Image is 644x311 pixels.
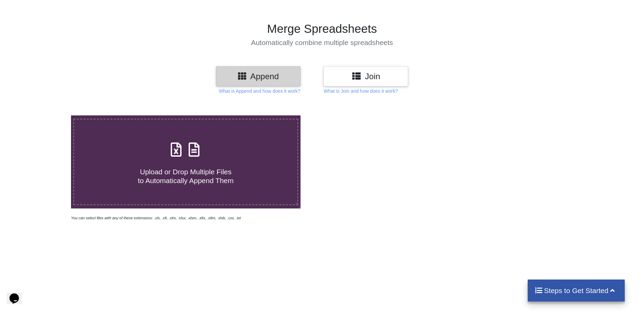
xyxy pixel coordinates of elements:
h3: Append [221,71,295,81]
h3: Join [329,71,403,81]
h4: Steps to Get Started [534,286,618,295]
iframe: chat widget [7,284,28,304]
p: What is Append and how does it work? [219,88,300,94]
p: What is Join and how does it work? [324,88,398,94]
i: You can select files with any of these extensions: .xls, .xlt, .xlm, .xlsx, .xlsm, .xltx, .xltm, ... [71,216,241,220]
span: Upload or Drop Multiple Files to Automatically Append Them [138,168,234,184]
